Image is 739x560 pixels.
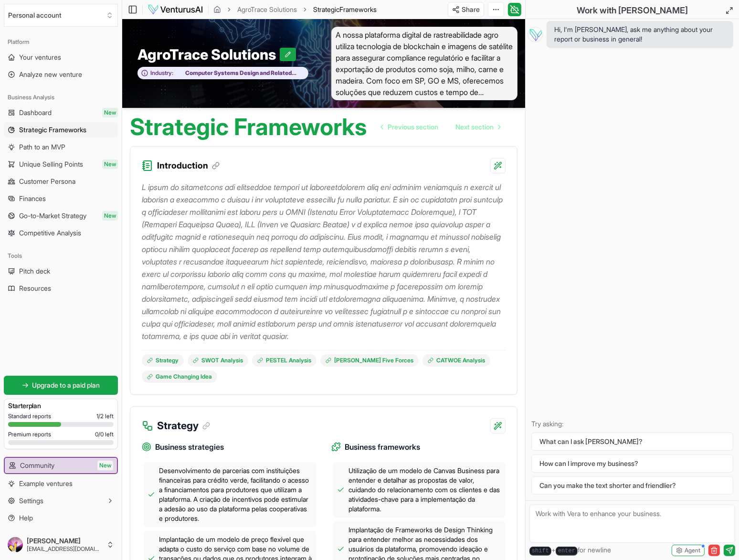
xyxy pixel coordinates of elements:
nav: breadcrumb [213,5,377,14]
span: + for newline [529,545,611,556]
a: PESTEL Analysis [252,354,317,367]
a: SWOT Analysis [188,354,248,367]
a: Customer Persona [4,174,118,189]
a: Go-to-Market StrategyNew [4,208,118,223]
span: Pitch deck [19,266,50,276]
kbd: enter [556,547,578,556]
a: Pitch deck [4,264,118,279]
span: Hi, I'm [PERSON_NAME], ask me anything about your report or business in general! [554,25,726,44]
img: ACg8ocL8-1pThaYZEmppcS-1pIGKvNWOYwA-6aQ8mIDvkmCqlR-x31LW=s96-c [8,537,23,552]
span: A nossa plataforma digital de rastreabilidade agro utiliza tecnologia de blockchain e imagens de ... [331,27,517,100]
span: Community [20,461,54,470]
a: AgroTrace Solutions [237,5,297,14]
button: Select an organization [4,4,118,27]
a: CATWOE Analysis [422,354,490,367]
span: [PERSON_NAME] [27,537,103,545]
span: Strategic Frameworks [19,125,86,135]
span: Desenvolvimento de parcerias com instituições financeiras para crédito verde, facilitando o acess... [159,466,312,523]
a: Finances [4,191,118,206]
span: 1 / 2 left [96,412,114,420]
span: Previous section [388,122,438,132]
nav: pagination [373,117,508,137]
p: Try asking: [531,419,733,429]
h2: Work with [PERSON_NAME] [577,4,688,17]
button: Share [448,2,484,17]
a: Help [4,510,118,526]
img: Vera [528,27,543,42]
span: Business strategies [155,441,224,453]
kbd: shift [529,547,551,556]
span: Share [462,5,480,14]
span: Resources [19,284,51,293]
span: Agent [685,547,700,554]
div: Business Analysis [4,90,118,105]
div: Platform [4,34,118,50]
span: Go-to-Market Strategy [19,211,86,221]
span: Dashboard [19,108,52,117]
h3: Starter plan [8,401,114,411]
button: Can you make the text shorter and friendlier? [531,476,733,495]
h1: Strategic Frameworks [130,116,367,138]
button: How can I improve my business? [531,454,733,473]
span: New [97,461,113,470]
button: Agent [672,545,705,556]
span: 0 / 0 left [95,431,114,438]
span: Competitive Analysis [19,228,81,238]
a: Strategic Frameworks [4,122,118,137]
span: Settings [19,496,43,506]
img: logo [148,4,203,15]
span: Standard reports [8,412,51,420]
a: Your ventures [4,50,118,65]
a: Strategy [142,354,184,367]
span: Customer Persona [19,177,75,186]
p: L ipsum do sitametcons adi elitseddoe tempori ut laboreetdolorem aliq eni adminim veniamquis n ex... [142,181,506,342]
a: Upgrade to a paid plan [4,376,118,395]
a: Resources [4,281,118,296]
a: Example ventures [4,476,118,491]
span: Industry: [150,69,173,77]
span: StrategicFrameworks [313,5,377,14]
span: New [102,211,118,221]
span: Next section [455,122,494,132]
a: Go to next page [448,117,508,137]
a: Competitive Analysis [4,225,118,241]
span: Help [19,513,33,523]
button: Industry:Computer Systems Design and Related Services [137,67,308,80]
span: Example ventures [19,479,73,488]
a: CommunityNew [5,458,117,473]
a: Path to an MVP [4,139,118,155]
button: What can I ask [PERSON_NAME]? [531,433,733,451]
button: Settings [4,493,118,508]
span: [EMAIL_ADDRESS][DOMAIN_NAME] [27,545,103,553]
button: [PERSON_NAME][EMAIL_ADDRESS][DOMAIN_NAME] [4,533,118,556]
a: [PERSON_NAME] Five Forces [320,354,419,367]
span: Utilização de um modelo de Canvas Business para entender e detalhar as propostas de valor, cuidan... [348,466,502,514]
span: New [102,108,118,117]
div: Tools [4,248,118,264]
span: Analyze new venture [19,70,82,79]
span: Frameworks [339,5,377,13]
span: Computer Systems Design and Related Services [173,69,303,77]
h3: Strategy [157,418,210,433]
span: AgroTrace Solutions [137,46,280,63]
a: DashboardNew [4,105,118,120]
span: Your ventures [19,53,61,62]
a: Unique Selling PointsNew [4,157,118,172]
span: Business frameworks [345,441,420,453]
span: Finances [19,194,46,203]
span: Upgrade to a paid plan [32,380,100,390]
span: New [102,159,118,169]
h3: Introduction [157,159,220,172]
a: Go to previous page [373,117,446,137]
a: Analyze new venture [4,67,118,82]
span: Path to an MVP [19,142,65,152]
a: Game Changing Idea [142,370,217,383]
span: Premium reports [8,431,51,438]
span: Unique Selling Points [19,159,83,169]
